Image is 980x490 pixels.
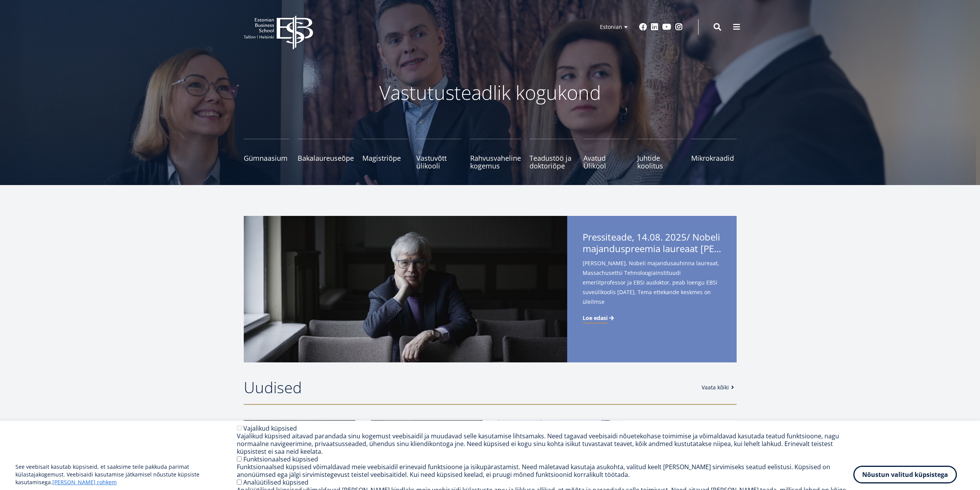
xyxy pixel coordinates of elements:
span: Bakalaureuseõpe [298,154,354,162]
label: Analüütilised küpsised [243,478,308,487]
a: Avatud Ülikool [583,139,629,170]
a: Youtube [662,23,671,31]
a: Vastuvõtt ülikooli [416,139,462,170]
a: Gümnaasium [244,139,289,170]
a: Rahvusvaheline kogemus [470,139,521,170]
div: Vajalikud küpsised aitavad parandada sinu kogemust veebisaidil ja muudavad selle kasutamise lihts... [237,432,853,455]
span: Mikrokraadid [691,154,737,162]
div: Funktsionaalsed küpsised võimaldavad meie veebisaidil erinevaid funktsioone ja isikupärastamist. ... [237,463,853,478]
label: Vajalikud küpsised [243,424,297,433]
a: Bakalaureuseõpe [298,139,354,170]
p: Vastutusteadlik kogukond [286,81,694,104]
img: a [244,216,567,362]
span: Avatud Ülikool [583,154,629,170]
h2: Uudised [244,378,694,397]
span: Loe edasi [583,314,608,322]
a: Vaata kõiki [702,384,737,391]
p: See veebisait kasutab küpsiseid, et saaksime teile pakkuda parimat külastajakogemust. Veebisaidi ... [15,463,237,486]
a: Linkedin [651,23,658,31]
label: Funktsionaalsed küpsised [243,455,318,463]
a: Magistriõpe [362,139,408,170]
span: Teadustöö ja doktoriõpe [529,154,575,170]
span: Gümnaasium [244,154,289,162]
a: Juhtide koolitus [637,139,683,170]
span: majanduspreemia laureaat [PERSON_NAME] esineb EBSi suveülikoolis [583,243,721,254]
span: Pressiteade, 14.08. 2025/ Nobeli [583,231,721,257]
a: Loe edasi [583,314,615,322]
span: [PERSON_NAME], Nobeli majandusauhinna laureaat, Massachusettsi Tehnoloogiainstituudi emeriitprofe... [583,258,721,319]
a: Mikrokraadid [691,139,737,170]
span: Vastuvõtt ülikooli [416,154,462,170]
a: Instagram [675,23,683,31]
a: Teadustöö ja doktoriõpe [529,139,575,170]
span: Rahvusvaheline kogemus [470,154,521,170]
span: Juhtide koolitus [637,154,683,170]
span: Magistriõpe [362,154,408,162]
button: Nõustun valitud küpsistega [853,466,957,483]
a: [PERSON_NAME] rohkem [52,478,117,486]
a: Facebook [639,23,647,31]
